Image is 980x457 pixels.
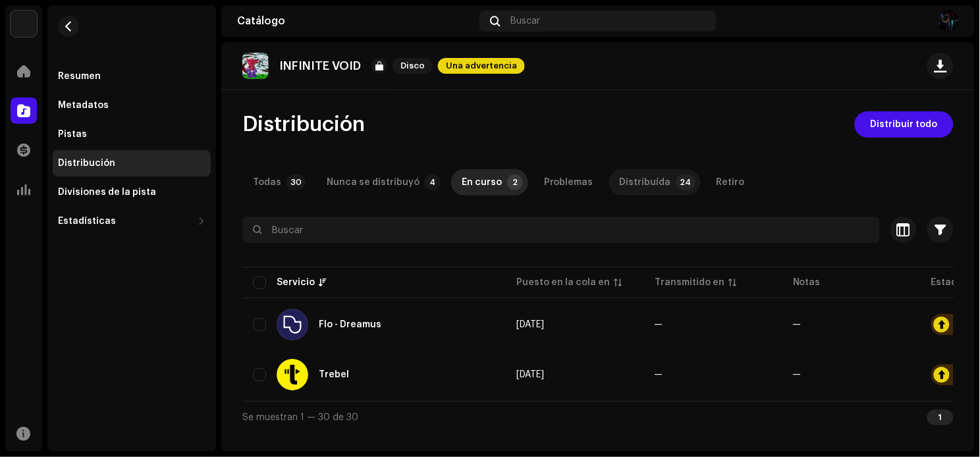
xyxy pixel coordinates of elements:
re-m-nav-item: Metadatos [53,92,211,119]
span: Se muestran 1 — 30 de 30 [242,413,358,422]
span: Una advertencia [438,58,525,74]
div: Trebel [319,370,349,379]
img: 297a105e-aa6c-4183-9ff4-27133c00f2e2 [11,11,37,37]
p-badge: 4 [425,175,441,190]
re-m-nav-item: Pistas [53,121,211,148]
re-m-nav-item: Resumen [53,63,211,90]
div: Distribuída [620,169,671,196]
div: Estadísticas [58,216,116,227]
div: Transmitido en [655,276,724,289]
div: Catálogo [237,16,474,26]
div: Puesto en la cola en [516,276,610,289]
p-badge: 2 [507,175,523,190]
div: En curso [462,169,502,196]
span: 9 oct 2025 [516,320,544,329]
span: — [655,370,663,379]
div: Nunca se distribuyó [327,169,420,196]
input: Buscar [242,217,880,243]
span: Buscar [510,16,540,26]
span: Distribuir todo [871,111,938,138]
div: Divisiones de la pista [58,187,156,198]
re-m-nav-item: Divisiones de la pista [53,179,211,205]
span: 9 oct 2025 [516,370,544,379]
div: Distribución [58,158,115,169]
p: INFINITE VOID [279,59,361,73]
re-a-table-badge: — [793,370,802,379]
div: Servicio [277,276,315,289]
div: 1 [927,410,954,425]
div: Problemas [544,169,593,196]
div: Todas [253,169,281,196]
div: Retiro [717,169,745,196]
img: 6f741980-3e94-4ad1-adb2-7c1b88d9bfc2 [938,11,959,32]
div: Pistas [58,129,87,140]
span: — [655,320,663,329]
div: Flo - Dreamus [319,320,381,329]
span: Distribución [242,111,365,138]
p-badge: 24 [676,175,695,190]
div: Metadatos [58,100,109,111]
span: Disco [393,58,433,74]
re-m-nav-dropdown: Estadísticas [53,208,211,234]
re-a-table-badge: — [793,320,802,329]
button: Distribuir todo [855,111,954,138]
div: Resumen [58,71,101,82]
re-m-nav-item: Distribución [53,150,211,176]
p-badge: 30 [286,175,306,190]
img: 53e02fff-7046-47e5-b26f-0aaa89aa56ad [242,53,269,79]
